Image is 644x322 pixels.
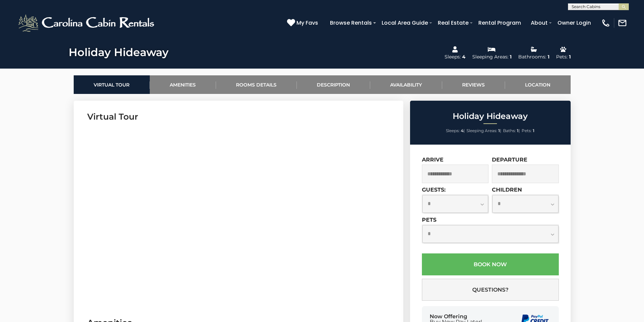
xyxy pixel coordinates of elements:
[422,253,559,275] button: Book Now
[467,126,501,135] li: |
[467,128,497,133] span: Sleeping Areas:
[522,128,532,133] span: Pets:
[370,75,442,94] a: Availability
[327,17,375,29] a: Browse Rentals
[17,13,157,33] img: White-1-2.png
[601,18,611,28] img: phone-regular-white.png
[74,75,150,94] a: Virtual Tour
[378,17,431,29] a: Local Area Guide
[492,187,522,193] label: Children
[618,18,627,28] img: mail-regular-white.png
[87,111,390,123] h3: Virtual Tour
[422,217,436,223] label: Pets
[216,75,297,94] a: Rooms Details
[533,128,534,133] strong: 1
[150,75,216,94] a: Amenities
[296,19,318,27] span: My Favs
[442,75,505,94] a: Reviews
[503,128,516,133] span: Baths:
[422,279,559,301] button: Questions?
[498,128,500,133] strong: 1
[492,156,527,163] label: Departure
[505,75,571,94] a: Location
[446,126,465,135] li: |
[554,17,594,29] a: Owner Login
[412,112,569,121] h2: Holiday Hideaway
[287,19,320,27] a: My Favs
[503,126,520,135] li: |
[517,128,519,133] strong: 1
[422,187,446,193] label: Guests:
[527,17,551,29] a: About
[434,17,472,29] a: Real Estate
[461,128,463,133] strong: 4
[475,17,524,29] a: Rental Program
[422,156,444,163] label: Arrive
[297,75,370,94] a: Description
[446,128,460,133] span: Sleeps:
